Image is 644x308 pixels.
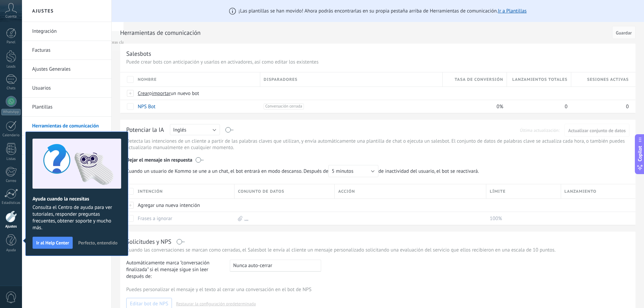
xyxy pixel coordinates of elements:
[1,109,21,115] div: WhatsApp
[32,22,105,41] a: Integración
[22,22,111,41] li: Integración
[22,98,111,117] li: Plantillas
[490,188,506,195] span: Límite
[496,103,503,110] span: 0%
[1,65,21,69] div: Leads
[126,138,629,151] p: Detecta las intenciones de un cliente a partir de las palabras claves que utilizan, y envía autom...
[571,100,629,113] div: 0
[138,76,157,83] span: Nombre
[328,165,378,177] button: 5 minutos
[612,26,636,39] button: Guardar
[1,179,21,183] div: Correo
[36,40,52,44] div: Dominio
[126,165,483,177] span: de inactividad del usuario, el bot se reactivará.
[152,90,171,97] span: importar
[126,59,629,65] p: Puede crear bots con anticipación y usarlos en activadores, así como editar los existentes
[138,103,155,110] a: NPS Bot
[170,124,220,135] button: Inglés
[5,15,17,19] span: Cuenta
[565,103,568,110] span: 0
[22,117,111,136] li: Herramientas de comunicación
[11,18,16,23] img: website_grey.svg
[454,76,503,83] span: Tasa de conversión
[149,90,152,97] span: o
[32,41,105,60] a: Facturas
[171,90,199,97] span: un nuevo bot
[19,11,33,16] div: v 4.0.25
[22,79,111,98] li: Usuarios
[120,26,610,40] h2: Herramientas de comunicación
[1,201,21,205] div: Estadísticas
[32,237,73,249] button: Ir al Help Center
[490,215,502,222] span: 100%
[22,41,111,60] li: Facturas
[32,196,121,202] h2: Ayuda cuando la necesitas
[507,100,568,113] div: 0
[28,39,34,45] img: tab_domain_overview_orange.svg
[338,188,355,195] span: Acción
[244,215,248,222] a: ...
[74,39,80,45] img: tab_keywords_by_traffic_grey.svg
[498,8,527,14] a: Ir a Plantillas
[233,262,272,269] span: Nunca auto-cerrar
[126,286,629,293] p: Puedes personalizar el mensaje y el texto al cerrar una conversación en el bot de NPS
[1,40,21,45] div: Panel
[126,260,224,280] span: Automáticamente marca "conversación finalizada" si el mensaje sigue sin leer después de:
[616,30,632,35] span: Guardar
[126,152,629,165] div: Dejar el mensaje sin respuesta
[564,188,597,195] span: Lanzamiento
[443,100,504,113] div: 0%
[126,165,378,177] span: Cuando un usuario de Kommo se une a un chat, el bot entrará en modo descanso. Después de
[1,224,21,229] div: Ajustes
[126,247,629,253] p: Cuando las conversaciones se marcan como cerradas, el Salesbot le envía al cliente un mensaje per...
[1,248,21,253] div: Ayuda
[626,103,629,110] span: 0
[18,18,76,23] div: Dominio: [DOMAIN_NAME]
[1,133,21,138] div: Calendario
[587,76,629,83] span: Sesiones activas
[36,240,69,245] span: Ir al Help Center
[32,79,105,98] a: Usuarios
[82,40,106,44] div: Palabras clave
[239,8,527,14] span: ¡Las plantillas se han movido! Ahora podrás encontrarlas en su propia pestaña arriba de Herramien...
[637,146,643,161] span: Copilot
[126,50,151,57] div: Salesbots
[1,157,21,161] div: Listas
[75,238,120,248] button: Perfecto, entendido
[134,199,231,212] div: Agregar una nueva intención
[173,127,186,133] span: Inglés
[32,204,121,231] span: Consulta el Centro de ayuda para ver tutoriales, responder preguntas frecuentes, obtener soporte ...
[138,90,149,97] span: Crear
[11,11,16,16] img: logo_orange.svg
[22,60,111,79] li: Ajustes Generales
[264,76,297,83] span: Disparadores
[332,168,353,174] span: 5 minutos
[138,188,163,195] span: Intención
[32,60,105,79] a: Ajustes Generales
[32,117,105,136] a: Herramientas de comunicación
[264,103,304,110] span: Conversación cerrada
[1,86,21,91] div: Chats
[126,238,171,245] div: Solicitudes y NPS
[486,212,557,225] div: 100%
[138,215,172,222] a: Frases a ignorar
[238,188,284,195] span: Conjunto de datos
[126,126,164,135] div: Potenciar la IA
[512,76,568,83] span: Lanzamientos totales
[78,240,117,245] span: Perfecto, entendido
[32,98,105,117] a: Plantillas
